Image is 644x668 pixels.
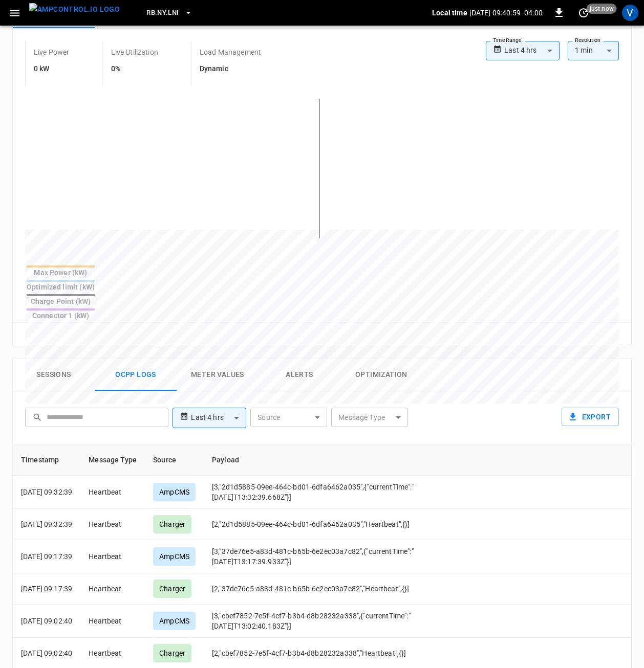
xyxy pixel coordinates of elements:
[21,551,72,562] p: [DATE] 09:17:39
[29,3,120,16] img: ampcontrol.io logo
[80,605,145,638] td: Heartbeat
[153,612,196,630] div: AmpCMS
[204,573,446,605] td: [2,"37de76e5-a83d-481c-b65b-6e2ec03a7c82","Heartbeat",{}]
[34,47,70,57] p: Live Power
[622,5,638,21] div: profile-icon
[575,36,600,44] label: Resolution
[21,584,72,594] p: [DATE] 09:17:39
[562,408,619,427] button: Export
[568,41,619,60] div: 1 min
[587,4,617,14] span: just now
[145,445,204,476] th: Source
[21,519,72,529] p: [DATE] 09:32:39
[80,573,145,605] td: Heartbeat
[504,41,560,60] div: Last 4 hrs
[432,8,467,18] p: Local time
[469,8,543,18] p: [DATE] 09:40:59 -04:00
[575,5,592,21] button: set refresh interval
[34,63,70,75] h6: 0 kW
[204,605,446,638] td: [3,"cbef7852-7e5f-4cf7-b3b4-d8b28232a338",{"currentTime":"[DATE]T13:02:40.183Z"}]
[21,616,72,626] p: [DATE] 09:02:40
[21,648,72,658] p: [DATE] 09:02:40
[111,63,158,75] h6: 0%
[191,408,246,428] div: Last 4 hrs
[21,487,72,497] p: [DATE] 09:32:39
[95,359,177,391] button: Ocpp logs
[204,445,446,476] th: Payload
[13,445,80,476] th: Timestamp
[153,644,191,662] div: Charger
[200,47,261,57] p: Load Management
[259,359,340,391] button: Alerts
[493,36,522,44] label: Time Range
[200,63,261,75] h6: Dynamic
[13,359,95,391] button: Sessions
[146,7,179,19] span: RB.NY.LNI
[177,359,259,391] button: Meter Values
[80,445,145,476] th: Message Type
[111,47,158,57] p: Live Utilization
[142,3,196,23] button: RB.NY.LNI
[153,580,191,598] div: Charger
[340,359,422,391] button: Optimization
